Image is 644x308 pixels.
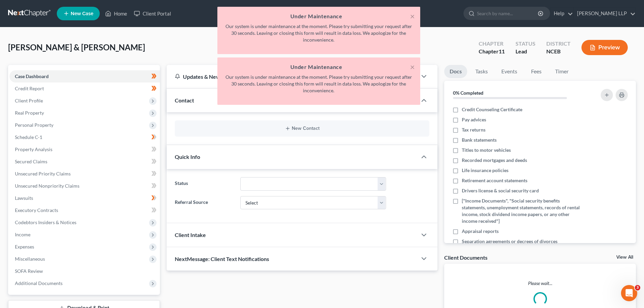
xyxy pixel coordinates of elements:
[223,12,415,20] h5: Under Maintenance
[15,219,76,225] span: Codebtors Insiders & Notices
[223,63,415,71] h5: Under Maintenance
[15,146,52,152] span: Property Analysis
[462,167,508,174] span: Life insurance policies
[462,197,582,224] span: ["Income Documents", "Social security benefits statements, unemployment statements, records of re...
[621,285,637,301] iframe: Intercom live chat
[15,171,71,176] span: Unsecured Priority Claims
[15,244,34,250] span: Expenses
[462,137,497,143] span: Bank statements
[15,159,47,164] span: Secured Claims
[15,122,53,128] span: Personal Property
[223,74,415,94] p: Our system is under maintenance at the moment. Please try submitting your request after 30 second...
[462,238,557,245] span: Separation agreements or decrees of divorces
[15,110,44,116] span: Real Property
[9,131,160,143] a: Schedule C-1
[462,116,486,123] span: Pay advices
[462,147,511,153] span: Titles to motor vehicles
[15,183,79,189] span: Unsecured Nonpriority Claims
[15,207,58,213] span: Executory Contracts
[462,106,522,113] span: Credit Counseling Certificate
[175,256,269,262] span: NextMessage: Client Text Notifications
[462,177,527,184] span: Retirement account statements
[9,192,160,204] a: Lawsuits
[9,204,160,216] a: Executory Contracts
[635,285,640,290] span: 3
[15,268,43,274] span: SOFA Review
[9,156,160,168] a: Secured Claims
[9,180,160,192] a: Unsecured Nonpriority Claims
[462,228,499,235] span: Appraisal reports
[175,153,200,160] span: Quick Info
[9,168,160,180] a: Unsecured Priority Claims
[9,143,160,156] a: Property Analysis
[15,195,33,201] span: Lawsuits
[616,255,633,260] a: View All
[462,157,527,164] span: Recorded mortgages and deeds
[462,126,485,133] span: Tax returns
[180,126,424,131] button: New Contact
[15,256,45,262] span: Miscellaneous
[410,12,415,20] button: ×
[171,177,237,191] label: Status
[444,280,636,287] p: Please wait...
[15,134,42,140] span: Schedule C-1
[223,23,415,43] p: Our system is under maintenance at the moment. Please try submitting your request after 30 second...
[15,280,63,286] span: Additional Documents
[171,196,237,210] label: Referral Source
[9,265,160,277] a: SOFA Review
[175,232,206,238] span: Client Intake
[444,254,487,261] div: Client Documents
[462,187,539,194] span: Drivers license & social security card
[15,232,30,237] span: Income
[410,63,415,71] button: ×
